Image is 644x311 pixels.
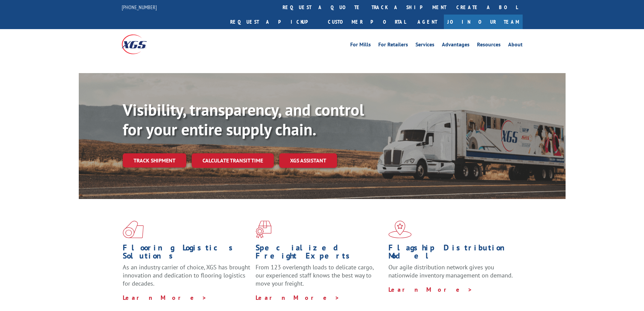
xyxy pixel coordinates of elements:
[508,42,523,49] a: About
[442,42,470,49] a: Advantages
[256,221,271,238] img: xgs-icon-focused-on-flooring-red
[122,4,157,10] a: [PHONE_NUMBER]
[123,294,207,302] a: Learn More >
[378,42,408,49] a: For Retailers
[323,15,411,29] a: Customer Portal
[388,286,473,293] a: Learn More >
[123,244,251,263] h1: Flooring Logistics Solutions
[415,42,434,49] a: Services
[279,153,337,168] a: XGS ASSISTANT
[123,99,364,140] b: Visibility, transparency, and control for your entire supply chain.
[225,15,323,29] a: Request a pickup
[477,42,501,49] a: Resources
[256,263,383,293] p: From 123 overlength loads to delicate cargo, our experienced staff knows the best way to move you...
[123,221,144,238] img: xgs-icon-total-supply-chain-intelligence-red
[256,244,383,263] h1: Specialized Freight Experts
[123,263,250,287] span: As an industry carrier of choice, XGS has brought innovation and dedication to flooring logistics...
[350,42,371,49] a: For Mills
[388,221,412,238] img: xgs-icon-flagship-distribution-model-red
[192,153,274,168] a: Calculate transit time
[123,153,186,168] a: Track shipment
[388,263,513,279] span: Our agile distribution network gives you nationwide inventory management on demand.
[411,15,444,29] a: Agent
[444,15,523,29] a: Join Our Team
[256,294,340,302] a: Learn More >
[388,244,516,263] h1: Flagship Distribution Model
